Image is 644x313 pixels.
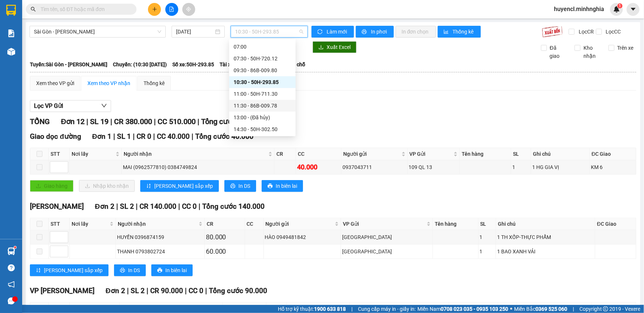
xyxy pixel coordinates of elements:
[205,286,207,295] span: |
[548,4,610,14] span: huyencl.minhnghia
[153,132,155,141] span: |
[120,268,125,274] span: printer
[343,220,426,228] span: VP Gửi
[595,218,636,230] th: ĐC Giao
[313,41,357,53] button: downloadXuất Excel
[144,79,165,87] div: Thống kê
[603,28,622,36] span: Lọc CC
[396,26,436,38] button: In đơn chọn
[140,180,219,192] button: sort-ascending[PERSON_NAME] sắp xếp
[140,202,176,211] span: CR 140.000
[352,304,441,312] span: VP Gửi
[234,54,291,63] div: 07:30 - 50H-720.12
[206,232,244,242] div: 80.000
[327,28,348,36] span: Làm mới
[318,45,324,50] span: download
[123,163,273,171] div: MAI (0962577810) 0384749824
[44,266,103,274] span: [PERSON_NAME] sắp xếp
[30,286,94,295] span: VP [PERSON_NAME]
[576,28,595,36] span: Lọc CR
[30,202,84,211] span: [PERSON_NAME]
[128,266,140,274] span: In DS
[479,218,496,230] th: SL
[165,266,187,274] span: In biên lai
[121,304,216,312] span: Người nhận
[341,230,433,245] td: Sài Gòn
[603,306,608,312] span: copyright
[497,247,594,256] div: 1 BAO XANH VẢI
[202,202,265,211] span: Tổng cước 140.000
[234,125,291,133] div: 14:30 - 50H-302.50
[343,150,400,158] span: Người gửi
[590,160,636,175] td: KM 6
[444,29,450,35] span: bar-chart
[510,307,512,310] span: ⚪️
[209,286,267,295] span: Tổng cước 90.000
[234,66,291,74] div: 09:30 - 86B-009.80
[235,26,303,37] span: 10:30 - 50H-293.85
[150,286,183,295] span: CR 90.000
[7,247,15,255] img: warehouse-icon
[117,132,131,141] span: SL 1
[438,26,481,38] button: bar-chartThống kê
[113,132,115,141] span: |
[296,148,341,160] th: CC
[106,286,125,295] span: Đơn 2
[148,3,161,16] button: plus
[234,113,291,122] div: 13:00 - (Đã hủy)
[617,3,623,8] sup: 1
[408,160,460,175] td: 109 QL 13
[72,150,114,158] span: Nơi lấy
[157,132,190,141] span: CC 40.000
[234,90,291,98] div: 11:00 - 50H-711.30
[497,233,594,241] div: 1 TH XỐP-THỰC PHẨM
[590,148,636,160] th: ĐC Giao
[532,163,588,171] div: 1 HG GIA VỊ
[36,268,41,274] span: sort-ascending
[133,132,135,141] span: |
[182,202,197,211] span: CC 0
[151,264,193,276] button: printerIn biên lai
[460,148,511,160] th: Tên hàng
[311,26,354,38] button: syncLàm mới
[362,29,368,35] span: printer
[266,220,333,228] span: Người gửi
[6,5,16,16] img: logo-vxr
[514,305,567,313] span: Miền Bắc
[7,48,15,56] img: warehouse-icon
[358,305,416,313] span: Cung cấp máy in - giấy in:
[157,268,162,274] span: printer
[113,60,167,68] span: Chuyến: (10:30 [DATE])
[49,218,70,230] th: STT
[480,233,495,241] div: 1
[124,150,267,158] span: Người nhận
[417,305,508,313] span: Miền Nam
[189,286,203,295] span: CC 0
[30,180,73,192] button: uploadGiao hàng
[182,3,195,16] button: aim
[86,117,88,126] span: |
[453,28,475,36] span: Thống kê
[480,247,495,256] div: 1
[147,286,148,295] span: |
[154,117,156,126] span: |
[630,6,637,13] span: caret-down
[49,148,70,160] th: STT
[341,245,433,259] td: Sài Gòn
[433,218,478,230] th: Tên hàng
[614,44,637,52] span: Trên xe
[314,306,346,312] strong: 1900 633 818
[201,117,264,126] span: Tổng cước 890.000
[30,61,107,67] b: Tuyến: Sài Gòn - [PERSON_NAME]
[409,163,458,171] div: 109 QL 13
[14,246,16,249] sup: 1
[371,28,388,36] span: In phơi
[34,101,63,110] span: Lọc VP Gửi
[619,3,621,8] span: 1
[87,79,130,87] div: Xem theo VP nhận
[186,7,191,12] span: aim
[356,26,394,38] button: printerIn phơi
[41,5,128,13] input: Tìm tên, số ĐT hoặc mã đơn
[152,7,157,12] span: plus
[8,264,15,271] span: question-circle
